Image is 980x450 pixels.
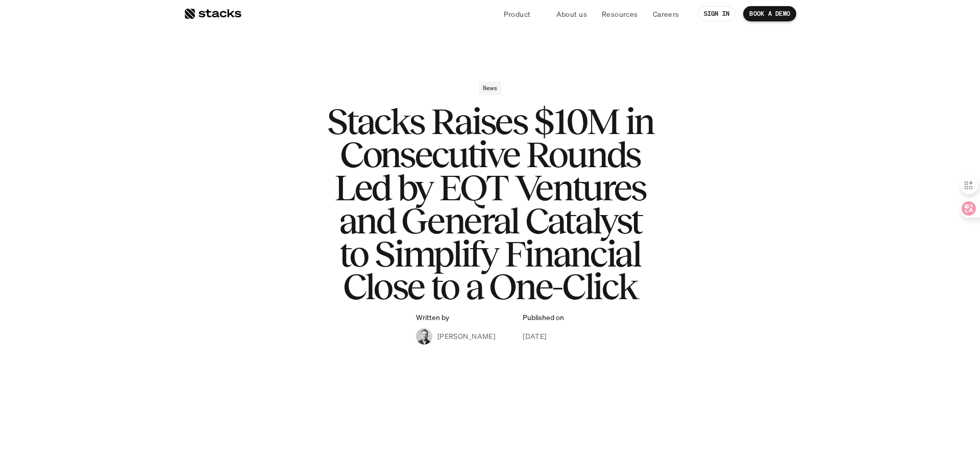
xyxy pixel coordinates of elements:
p: SIGN IN [704,10,730,17]
a: Careers [647,5,685,23]
p: Careers [653,9,679,19]
a: About us [550,5,593,23]
p: BOOK A DEMO [749,10,790,17]
p: Resources [602,9,638,19]
p: Written by [416,313,449,322]
a: SIGN IN [698,6,736,21]
h1: Stacks Raises $10M in Consecutive Rounds Led by EQT Ventures and General Catalyst to Simplify Fin... [286,105,694,303]
p: Published on [523,313,564,322]
p: About us [556,9,587,19]
a: Resources [596,5,644,23]
img: Albert [416,328,432,345]
p: [DATE] [523,331,547,341]
p: Product [504,9,531,19]
p: [PERSON_NAME] [437,331,495,341]
a: BOOK A DEMO [743,6,796,21]
h2: News [483,85,498,92]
